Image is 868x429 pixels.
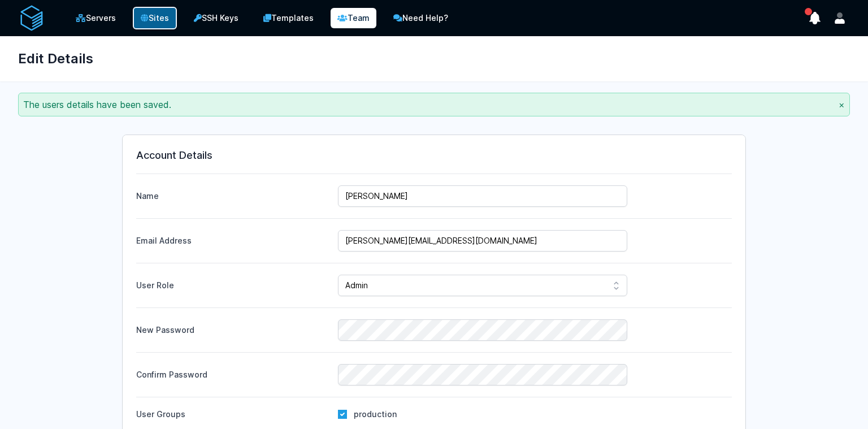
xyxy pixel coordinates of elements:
[136,275,329,291] label: User Role
[68,7,124,29] a: Servers
[18,5,45,32] img: serverAuth logo
[18,93,850,116] div: The users details have been saved.
[136,186,329,202] label: Name
[839,98,845,111] button: ×
[136,365,329,380] label: Confirm Password
[136,320,329,336] label: New Password
[331,8,376,28] a: Team
[805,8,812,15] span: has unread notifications
[18,45,93,72] h1: Edit Details
[385,7,456,29] a: Need Help?
[805,8,825,28] button: show notifications
[354,409,397,419] label: production
[133,7,177,29] a: Sites
[255,7,322,29] a: Templates
[186,7,246,29] a: SSH Keys
[136,409,329,420] div: User Groups
[136,149,732,162] h3: Account Details
[136,231,329,246] label: Email Address
[830,8,850,28] button: User menu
